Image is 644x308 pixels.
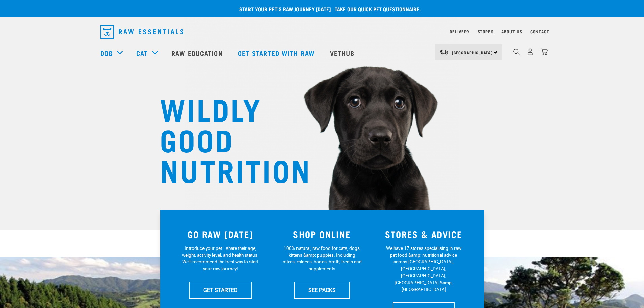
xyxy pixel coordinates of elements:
[541,48,548,55] img: home-icon@2x.png
[294,282,350,299] a: SEE PACKS
[527,48,534,55] img: user.png
[450,30,469,33] a: Delivery
[189,282,252,299] a: GET STARTED
[160,93,295,184] h1: WILDLY GOOD NUTRITION
[439,49,449,55] img: van-moving.png
[377,229,471,239] h3: STORES & ADVICE
[165,40,231,67] a: Raw Education
[323,40,363,67] a: Vethub
[530,30,549,33] a: Contact
[100,48,113,58] a: Dog
[335,7,421,10] a: take our quick pet questionnaire.
[501,30,522,33] a: About Us
[181,245,260,273] p: Introduce your pet—share their age, weight, activity level, and health status. We'll recommend th...
[384,245,463,293] p: We have 17 stores specialising in raw pet food &amp; nutritional advice across [GEOGRAPHIC_DATA],...
[231,40,323,67] a: Get started with Raw
[275,229,369,239] h3: SHOP ONLINE
[95,22,549,41] nav: dropdown navigation
[452,51,493,54] span: [GEOGRAPHIC_DATA]
[136,48,148,58] a: Cat
[478,30,494,33] a: Stores
[174,229,267,239] h3: GO RAW [DATE]
[513,49,520,55] img: home-icon-1@2x.png
[100,25,183,39] img: Raw Essentials Logo
[282,245,362,273] p: 100% natural, raw food for cats, dogs, kittens &amp; puppies. Including mixes, minces, bones, bro...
